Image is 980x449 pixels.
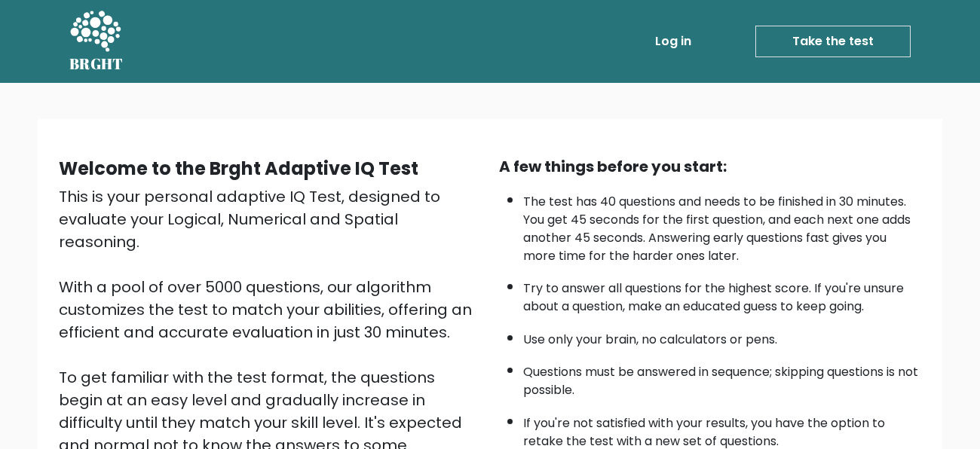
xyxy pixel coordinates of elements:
[69,55,124,73] h5: BRGHT
[523,272,921,316] li: Try to answer all questions for the highest score. If you're unsure about a question, make an edu...
[523,356,921,399] li: Questions must be answered in sequence; skipping questions is not possible.
[523,185,921,265] li: The test has 40 questions and needs to be finished in 30 minutes. You get 45 seconds for the firs...
[523,323,921,349] li: Use only your brain, no calculators or pens.
[755,26,911,57] a: Take the test
[649,26,697,57] a: Log in
[59,156,418,181] b: Welcome to the Brght Adaptive IQ Test
[69,6,124,77] a: BRGHT
[499,155,921,178] div: A few things before you start:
